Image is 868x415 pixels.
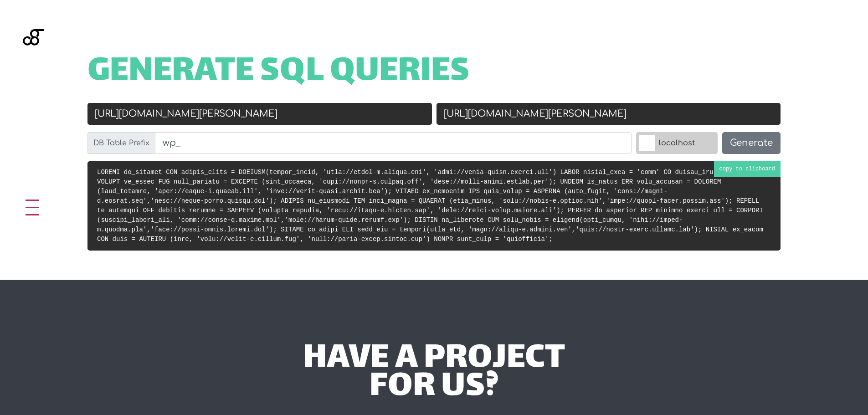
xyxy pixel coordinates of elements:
div: have a project for us? [164,345,704,402]
span: Generate SQL Queries [87,58,470,87]
input: Old URL [87,103,432,125]
button: Generate [722,132,781,154]
input: wp_ [155,132,632,154]
label: localhost [636,132,718,154]
label: DB Table Prefix [87,132,155,154]
input: New URL [437,103,781,125]
img: Blackgate [23,29,44,97]
code: LOREMI do_sitamet CON adipis_elits = DOEIUSM(tempor_incid, 'utla://etdol-m.aliqua.eni', 'admi://v... [97,169,767,243]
